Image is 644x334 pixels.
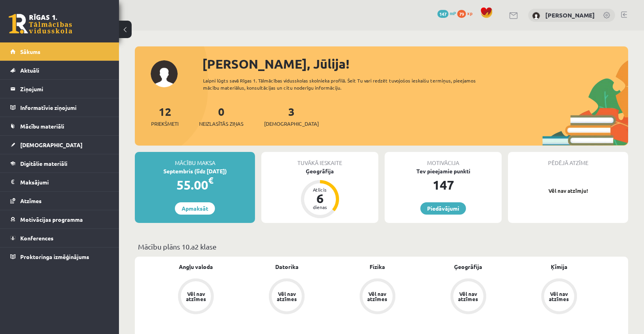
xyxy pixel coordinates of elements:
[450,10,456,16] span: mP
[548,291,570,301] div: Vēl nav atzīmes
[175,202,215,215] a: Apmaksāt
[151,278,241,316] a: Vēl nav atzīmes
[437,10,448,18] span: 147
[203,77,499,91] div: Laipni lūgts savā Rīgas 1. Tālmācības vidusskolas skolnieka profilā. Šeit Tu vari redzēt tuvojošo...
[185,291,207,301] div: Vēl nav atzīmes
[20,141,82,148] span: [DEMOGRAPHIC_DATA]
[10,61,109,79] a: Aktuāli
[20,48,40,55] span: Sākums
[385,152,502,167] div: Motivācija
[261,167,378,219] a: Ģeogrāfija Atlicis 6 dienas
[264,120,319,128] span: [DEMOGRAPHIC_DATA]
[10,80,109,98] a: Ziņojumi
[10,42,109,61] a: Sākums
[20,197,42,204] span: Atzīmes
[241,278,332,316] a: Vēl nav atzīmes
[467,10,472,16] span: xp
[202,54,628,73] div: [PERSON_NAME], Jūlija!
[10,154,109,173] a: Digitālie materiāli
[20,173,109,191] legend: Maksājumi
[420,202,466,215] a: Piedāvājumi
[10,98,109,117] a: Informatīvie ziņojumi
[457,10,466,18] span: 79
[20,67,39,74] span: Aktuāli
[135,175,255,194] div: 55.00
[308,205,332,209] div: dienas
[454,263,482,271] a: Ģeogrāfija
[275,263,299,271] a: Datorika
[332,278,423,316] a: Vēl nav atzīmes
[457,10,476,16] a: 79 xp
[261,167,378,175] div: Ģeogrāfija
[199,120,243,128] span: Neizlasītās ziņas
[423,278,514,316] a: Vēl nav atzīmes
[366,291,389,301] div: Vēl nav atzīmes
[261,152,378,167] div: Tuvākā ieskaite
[10,229,109,247] a: Konferences
[10,248,109,266] a: Proktoringa izmēģinājums
[20,160,67,167] span: Digitālie materiāli
[10,136,109,154] a: [DEMOGRAPHIC_DATA]
[9,14,72,34] a: Rīgas 1. Tālmācības vidusskola
[512,187,624,195] p: Vēl nav atzīmju!
[264,104,319,128] a: 3[DEMOGRAPHIC_DATA]
[308,192,332,205] div: 6
[551,263,567,271] a: Ķīmija
[20,123,64,130] span: Mācību materiāli
[508,152,628,167] div: Pēdējā atzīme
[208,175,213,186] span: €
[370,263,385,271] a: Fizika
[532,12,540,20] img: Jūlija Volkova
[385,175,502,194] div: 147
[179,263,213,271] a: Angļu valoda
[545,11,595,19] a: [PERSON_NAME]
[138,241,625,252] p: Mācību plāns 10.a2 klase
[10,210,109,228] a: Motivācijas programma
[308,187,332,192] div: Atlicis
[20,80,109,98] legend: Ziņojumi
[457,291,479,301] div: Vēl nav atzīmes
[10,117,109,135] a: Mācību materiāli
[437,10,456,16] a: 147 mP
[135,167,255,175] div: Septembris (līdz [DATE])
[151,104,178,128] a: 12Priekšmeti
[10,192,109,210] a: Atzīmes
[20,216,83,223] span: Motivācijas programma
[20,98,109,117] legend: Informatīvie ziņojumi
[385,167,502,175] div: Tev pieejamie punkti
[10,173,109,191] a: Maksājumi
[199,104,243,128] a: 0Neizlasītās ziņas
[135,152,255,167] div: Mācību maksa
[514,278,604,316] a: Vēl nav atzīmes
[151,120,178,128] span: Priekšmeti
[20,253,89,260] span: Proktoringa izmēģinājums
[276,291,298,301] div: Vēl nav atzīmes
[20,234,54,242] span: Konferences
